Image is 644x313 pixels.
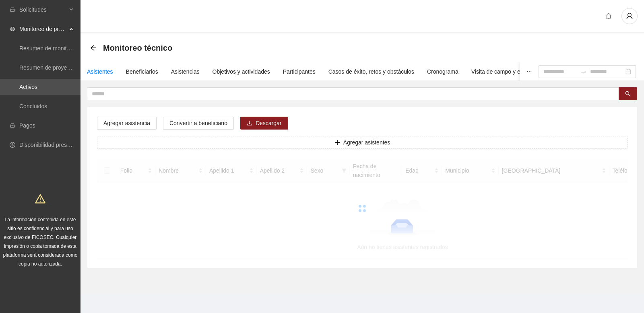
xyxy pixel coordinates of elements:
div: Asistentes [87,67,113,76]
div: Participantes [283,67,316,76]
span: eye [10,26,15,32]
span: plus [334,140,340,146]
button: ellipsis [520,62,539,81]
div: Cronograma [427,67,458,76]
button: bell [602,10,615,23]
span: warning [35,194,45,204]
span: La información contenida en este sitio es confidencial y para uso exclusivo de FICOSEC. Cualquier... [3,217,78,267]
a: Resumen de proyectos aprobados [19,64,105,71]
span: Descargar [256,119,282,128]
div: Objetivos y actividades [213,67,270,76]
span: bell [603,13,615,19]
span: ellipsis [526,69,532,74]
button: Convertir a beneficiario [163,117,234,130]
a: Activos [19,84,37,90]
span: download [247,120,252,127]
span: Agregar asistencia [103,119,150,128]
span: user [622,12,637,20]
div: Beneficiarios [126,67,158,76]
div: Casos de éxito, retos y obstáculos [328,67,414,76]
span: search [625,91,631,97]
button: Agregar asistencia [97,117,157,130]
span: swap-right [580,68,587,75]
span: Agregar asistentes [343,138,390,147]
div: Asistencias [171,67,200,76]
div: Visita de campo y entregables [471,67,547,76]
span: Solicitudes [19,2,67,18]
button: search [619,87,637,100]
a: Pagos [19,122,35,129]
a: Concluidos [19,103,47,109]
span: Monitoreo de proyectos [19,21,67,37]
a: Disponibilidad presupuestal [19,142,88,148]
span: to [580,68,587,75]
div: Back [90,45,97,51]
span: arrow-left [90,45,97,51]
button: plusAgregar asistentes [97,136,627,149]
span: inbox [10,7,15,12]
span: Monitoreo técnico [103,41,172,54]
span: Convertir a beneficiario [169,119,227,128]
button: downloadDescargar [240,117,288,130]
a: Resumen de monitoreo [19,45,78,51]
button: user [621,8,638,24]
